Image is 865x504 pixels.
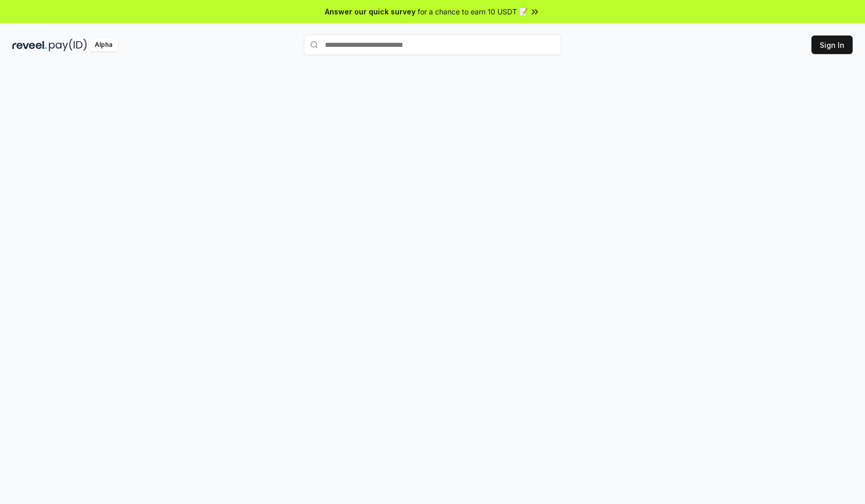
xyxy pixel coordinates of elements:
[89,39,118,51] div: Alpha
[325,6,416,17] span: Answer our quick survey
[12,39,47,51] img: reveel_dark
[418,6,528,17] span: for a chance to earn 10 USDT 📝
[49,39,87,51] img: pay_id
[811,36,853,54] button: Sign In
